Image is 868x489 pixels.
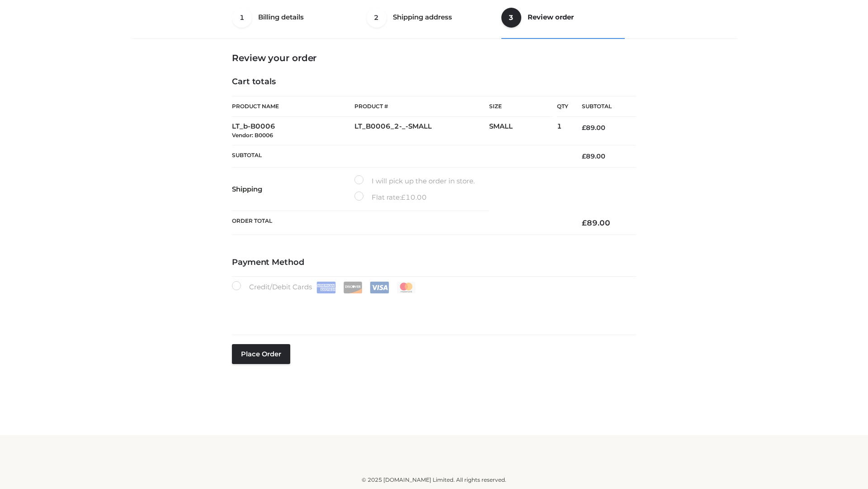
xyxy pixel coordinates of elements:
td: LT_b-B0006 [232,117,354,145]
h4: Payment Method [232,258,636,268]
th: Qty [557,96,568,117]
label: Flat rate: [354,192,427,203]
div: © 2025 [DOMAIN_NAME] Limited. All rights reserved. [134,475,734,484]
button: Place order [232,344,290,364]
td: SMALL [489,117,557,145]
img: Discover [343,282,363,293]
th: Subtotal [568,96,636,117]
img: Visa [370,282,389,293]
bdi: 89.00 [582,218,610,227]
label: I will pick up the order in store. [354,175,475,187]
h3: Review your order [232,53,636,63]
th: Order Total [232,211,568,235]
bdi: 89.00 [582,124,605,132]
th: Shipping [232,168,354,211]
th: Product # [354,96,489,117]
td: 1 [557,117,568,145]
span: £ [582,124,586,132]
bdi: 89.00 [582,152,605,160]
span: £ [582,218,587,227]
bdi: 10.00 [401,193,427,201]
span: £ [582,152,586,160]
img: Amex [316,282,336,293]
iframe: Secure payment input frame [230,292,634,325]
h4: Cart totals [232,77,636,87]
span: £ [401,193,406,201]
label: Credit/Debit Cards [232,281,417,293]
td: LT_B0006_2-_-SMALL [354,117,489,145]
small: Vendor: B0006 [232,132,273,139]
th: Size [489,96,552,117]
img: Mastercard [396,282,416,293]
th: Product Name [232,96,354,117]
th: Subtotal [232,145,568,167]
